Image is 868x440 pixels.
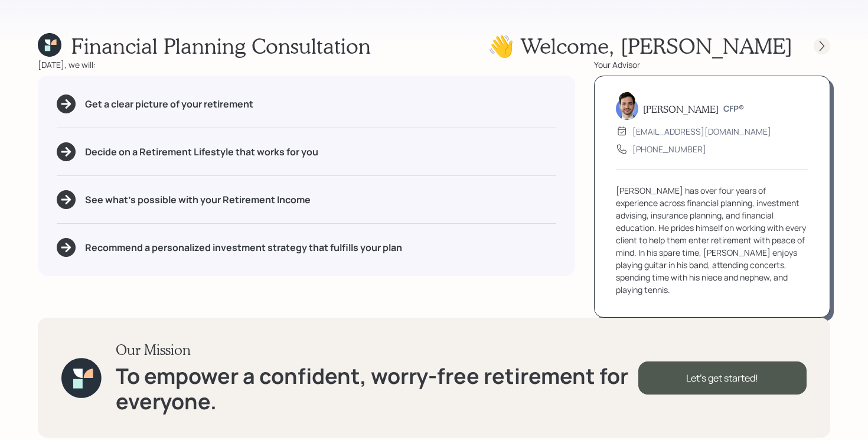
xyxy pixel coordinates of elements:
h5: [PERSON_NAME] [643,103,719,115]
h5: Decide on a Retirement Lifestyle that works for you [85,146,318,158]
h5: See what's possible with your Retirement Income [85,194,311,206]
h5: Get a clear picture of your retirement [85,99,253,110]
div: [EMAIL_ADDRESS][DOMAIN_NAME] [632,125,771,138]
h1: Financial Planning Consultation [71,33,371,58]
img: jonah-coleman-headshot.png [616,92,638,120]
h3: Our Mission [116,341,638,358]
div: [PERSON_NAME] has over four years of experience across financial planning, investment advising, i... [616,184,808,296]
div: Your Advisor [594,58,830,71]
div: [PHONE_NUMBER] [632,143,706,155]
div: Let's get started! [638,361,807,395]
h6: CFP® [723,104,744,114]
div: [DATE], we will: [38,58,575,71]
h1: To empower a confident, worry-free retirement for everyone. [116,363,638,414]
h1: 👋 Welcome , [PERSON_NAME] [488,33,792,58]
h5: Recommend a personalized investment strategy that fulfills your plan [85,242,402,253]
